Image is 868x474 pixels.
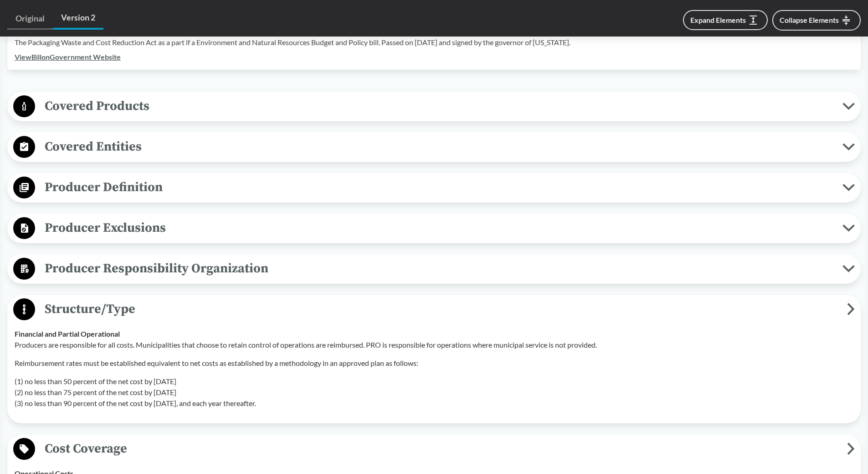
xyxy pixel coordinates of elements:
[10,95,858,118] button: Covered Products
[15,339,853,350] p: Producers are responsible for all costs. Municipalities that choose to retain control of operatio...
[10,176,858,199] button: Producer Definition
[7,8,53,29] a: Original
[10,135,858,159] button: Covered Entities
[35,258,842,279] span: Producer Responsibility Organization
[35,438,847,459] span: Cost Coverage
[53,7,103,30] a: Version 2
[15,37,853,48] p: The Packaging Waste and Cost Reduction Act as a part if a Environment and Natural Resources Budge...
[15,358,853,369] p: Reimbursement rates must be established equivalent to net costs as established by a methodology i...
[15,376,853,409] p: (1) no less than 50 percent of the net cost by [DATE] (2) no less than 75 percent of the net cost...
[15,52,121,61] a: ViewBillonGovernment Website
[35,177,842,198] span: Producer Definition
[10,257,858,281] button: Producer Responsibility Organization
[35,96,842,116] span: Covered Products
[683,10,768,30] button: Expand Elements
[35,136,842,157] span: Covered Entities
[35,299,847,319] span: Structure/Type
[10,217,858,240] button: Producer Exclusions
[772,10,861,31] button: Collapse Elements
[10,438,858,461] button: Cost Coverage
[35,218,842,238] span: Producer Exclusions
[10,298,858,321] button: Structure/Type
[15,329,120,338] strong: Financial and Partial Operational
